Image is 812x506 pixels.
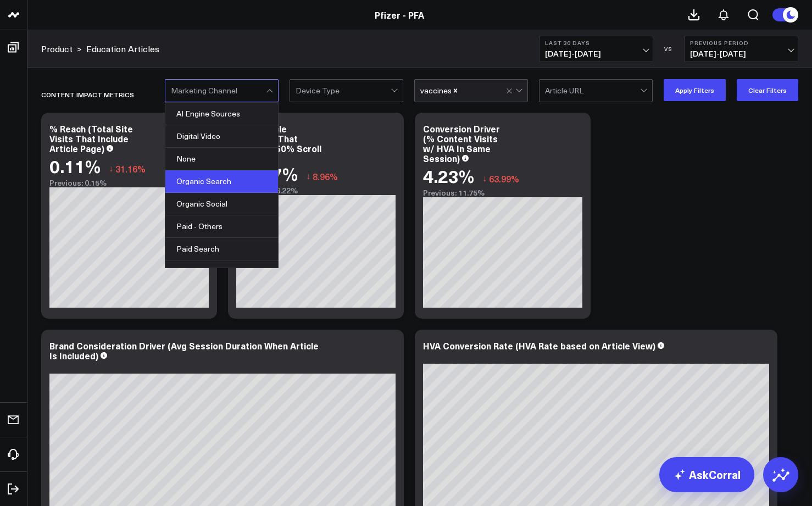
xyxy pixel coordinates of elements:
div: Previous: 0.15% [49,179,209,187]
div: vaccines [420,86,452,95]
div: Remove vaccines [452,86,459,95]
div: % of Article Sessions That Reached 50% Scroll [236,123,321,154]
span: 63.99% [489,173,519,185]
button: Previous Period[DATE]-[DATE] [684,36,798,62]
div: Previous: 11.75% [423,188,582,197]
div: VS [659,46,678,52]
a: Pfizer - PFA [375,9,424,21]
div: 0.11% [49,156,101,176]
a: AskCorral [659,457,754,492]
div: Paid Social [165,260,278,283]
span: [DATE] - [DATE] [545,49,647,58]
div: Previous: 36.22% [236,186,396,195]
span: 8.96% [313,170,338,182]
button: Last 30 Days[DATE]-[DATE] [539,36,653,62]
span: ↓ [482,171,487,186]
div: 4.23% [423,166,474,186]
div: Paid - Others [165,215,278,238]
div: Brand Consideration Driver (Avg Session Duration When Article Is Included) [49,340,319,362]
div: HVA Conversion Rate (HVA Rate based on Article View) [423,340,655,352]
div: % Reach (Total Site Visits That Include Article Page) [49,123,133,154]
div: AI Engine Sources [165,103,278,125]
span: 31.16% [115,163,146,175]
div: None [165,148,278,170]
div: > [41,43,82,55]
button: Clear Filters [737,79,798,101]
button: Apply Filters [664,79,726,101]
div: Digital Video [165,125,278,148]
a: Product [41,43,73,55]
a: Education Articles [86,43,159,55]
span: ↓ [109,162,113,176]
div: Organic Social [165,193,278,215]
div: Organic Search [165,170,278,193]
b: Previous Period [690,40,792,46]
span: [DATE] - [DATE] [690,49,792,58]
span: ↓ [306,169,310,184]
b: Last 30 Days [545,40,647,46]
div: Content Impact Metrics [41,82,134,107]
div: Conversion Driver (% Content Visits w/ HVA In Same Session) [423,123,500,164]
div: Paid Search [165,238,278,260]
